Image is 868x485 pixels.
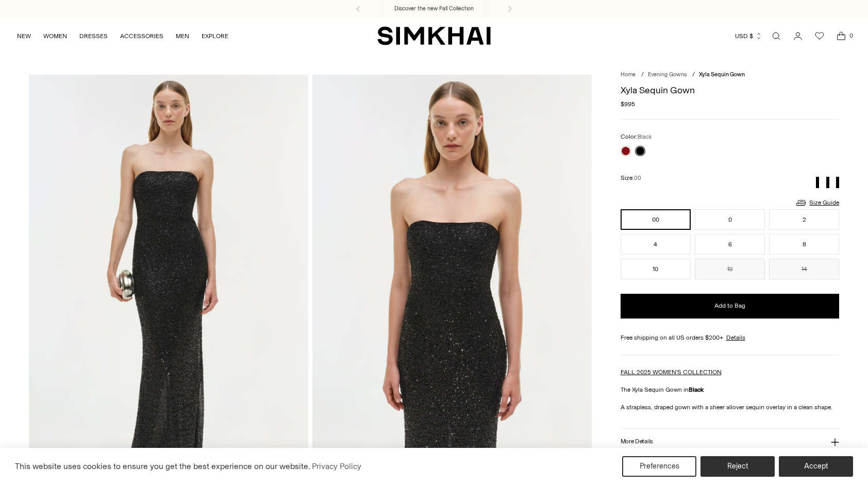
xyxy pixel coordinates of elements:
a: Open search modal [766,26,787,46]
button: 12 [695,259,765,279]
a: NEW [17,25,31,47]
p: A strapless, draped gown with a sheer allover sequin overlay in a clean shape. [621,403,840,412]
div: / [641,71,644,79]
a: WOMEN [43,25,67,47]
h3: More Details [621,438,653,445]
a: Wishlist [809,26,830,46]
a: Go to the account page [788,26,808,46]
label: Color: [621,132,652,142]
a: EXPLORE [202,25,228,47]
strong: Black [689,386,704,393]
button: 14 [769,259,839,279]
label: Size: [621,173,641,183]
span: Xyla Sequin Gown [699,71,745,78]
button: Accept [779,456,853,477]
button: Add to Bag [621,294,840,319]
a: Size Guide [795,196,839,209]
p: The Xyla Sequin Gown in [621,385,840,394]
a: ACCESSORIES [120,25,163,47]
div: / [692,71,695,79]
span: Black [638,133,652,140]
a: Open cart modal [831,26,852,46]
button: 0 [695,209,765,230]
a: DRESSES [79,25,108,47]
button: USD $ [735,25,762,47]
button: Preferences [622,456,696,477]
a: MEN [176,25,189,47]
span: Add to Bag [714,302,745,310]
span: 0 [846,31,856,40]
span: This website uses cookies to ensure you get the best experience on our website. [15,461,310,471]
button: 00 [621,209,691,230]
span: 00 [634,175,641,181]
button: More Details [621,429,840,455]
a: SIMKHAI [377,26,491,46]
a: Privacy Policy (opens in a new tab) [310,459,363,474]
button: 4 [621,234,691,255]
a: Home [621,71,636,78]
nav: breadcrumbs [621,71,840,79]
button: Reject [700,456,775,477]
button: 6 [695,234,765,255]
button: 8 [769,234,839,255]
h1: Xyla Sequin Gown [621,86,840,95]
a: Discover the new Fall Collection [394,5,474,13]
button: 10 [621,259,691,279]
a: FALL 2025 WOMEN'S COLLECTION [621,369,722,376]
button: 2 [769,209,839,230]
span: $995 [621,99,635,109]
div: Free shipping on all US orders $200+ [621,333,840,342]
a: Evening Gowns [648,71,687,78]
a: Details [726,333,745,342]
